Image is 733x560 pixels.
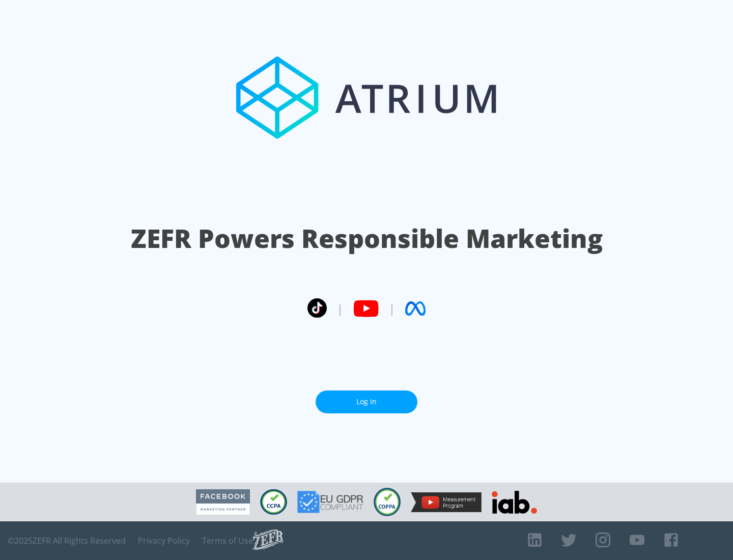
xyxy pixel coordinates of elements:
a: Log In [316,390,417,413]
img: IAB [492,491,537,514]
span: © 2025 ZEFR All Rights Reserved [8,536,126,546]
img: Facebook Marketing Partner [196,489,250,515]
h1: ZEFR Powers Responsible Marketing [131,221,603,256]
img: CCPA Compliant [260,489,287,515]
img: COPPA Compliant [374,488,401,516]
span: | [337,301,343,316]
a: Terms of Use [202,536,253,546]
img: YouTube Measurement Program [411,492,482,512]
span: | [389,301,395,316]
a: Privacy Policy [138,536,190,546]
img: GDPR Compliant [297,491,363,513]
